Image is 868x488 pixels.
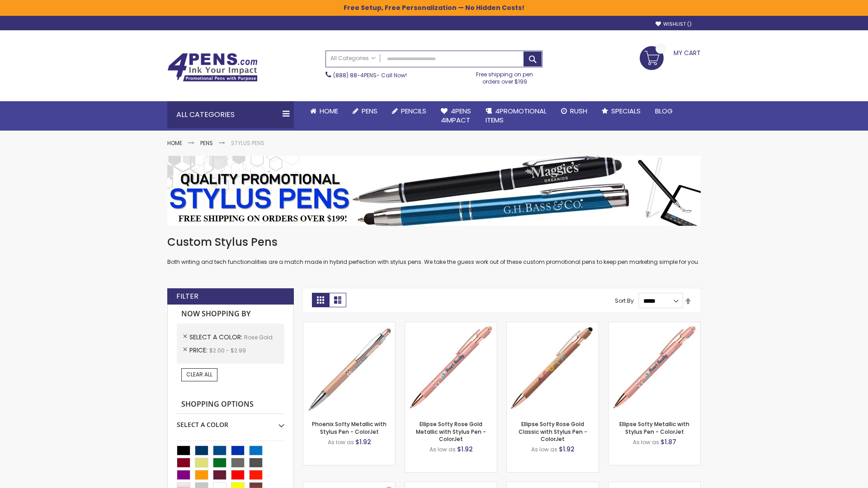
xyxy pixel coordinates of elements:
[189,333,244,342] span: Select A Color
[303,322,395,414] img: Phoenix Softy Metallic with Stylus Pen - ColorJet-Rose gold
[312,420,387,435] a: Phoenix Softy Metallic with Stylus Pen - ColorJet
[611,106,641,116] span: Specials
[303,101,345,121] a: Home
[467,67,543,85] div: Free shipping on pen orders over $199
[486,106,547,125] span: 4PROMOTIONAL ITEMS
[559,445,575,454] span: $1.92
[570,106,587,116] span: Rush
[478,101,554,131] a: 4PROMOTIONALITEMS
[429,446,456,453] span: As low as
[189,346,209,355] span: Price
[531,446,557,453] span: As low as
[244,333,273,341] span: Rose Gold
[656,21,692,28] a: Wishlist
[167,53,258,82] img: 4Pens Custom Pens and Promotional Products
[554,101,594,121] a: Rush
[167,139,182,147] a: Home
[181,368,217,381] a: Clear All
[441,106,471,125] span: 4Pens 4impact
[648,101,680,121] a: Blog
[177,305,284,324] strong: Now Shopping by
[177,395,284,414] strong: Shopping Options
[362,106,377,116] span: Pens
[507,322,599,329] a: Ellipse Softy Rose Gold Classic with Stylus Pen - ColorJet-Rose Gold
[167,156,701,226] img: Stylus Pens
[303,322,395,329] a: Phoenix Softy Metallic with Stylus Pen - ColorJet-Rose gold
[655,106,673,116] span: Blog
[401,106,426,116] span: Pencils
[328,438,354,446] span: As low as
[167,235,701,266] div: Both writing and tech functionalities are a match made in hybrid perfection with stylus pens. We ...
[200,139,213,147] a: Pens
[312,293,329,307] strong: Grid
[619,420,689,435] a: Ellipse Softy Metallic with Stylus Pen - ColorJet
[633,438,659,446] span: As low as
[355,437,371,446] span: $1.92
[333,71,407,79] span: - Call Now!
[326,51,380,66] a: All Categories
[609,322,700,329] a: Ellipse Softy Metallic with Stylus Pen - ColorJet-Rose Gold
[209,347,246,354] span: $2.00 - $2.99
[609,322,700,414] img: Ellipse Softy Metallic with Stylus Pen - ColorJet-Rose Gold
[177,414,284,429] div: Select A Color
[231,139,264,147] strong: Stylus Pens
[330,55,376,62] span: All Categories
[385,101,434,121] a: Pencils
[507,322,599,414] img: Ellipse Softy Rose Gold Classic with Stylus Pen - ColorJet-Rose Gold
[320,106,338,116] span: Home
[186,371,212,378] span: Clear All
[615,297,634,305] label: Sort By
[457,445,473,454] span: $1.92
[594,101,648,121] a: Specials
[405,322,497,329] a: Ellipse Softy Rose Gold Metallic with Stylus Pen - ColorJet-Rose Gold
[660,437,676,446] span: $1.87
[167,235,701,249] h1: Custom Stylus Pens
[333,71,377,79] a: (888) 88-4PENS
[519,420,587,442] a: Ellipse Softy Rose Gold Classic with Stylus Pen - ColorJet
[167,101,294,128] div: All Categories
[176,291,198,301] strong: Filter
[405,322,497,414] img: Ellipse Softy Rose Gold Metallic with Stylus Pen - ColorJet-Rose Gold
[416,420,486,442] a: Ellipse Softy Rose Gold Metallic with Stylus Pen - ColorJet
[345,101,385,121] a: Pens
[434,101,478,131] a: 4Pens4impact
